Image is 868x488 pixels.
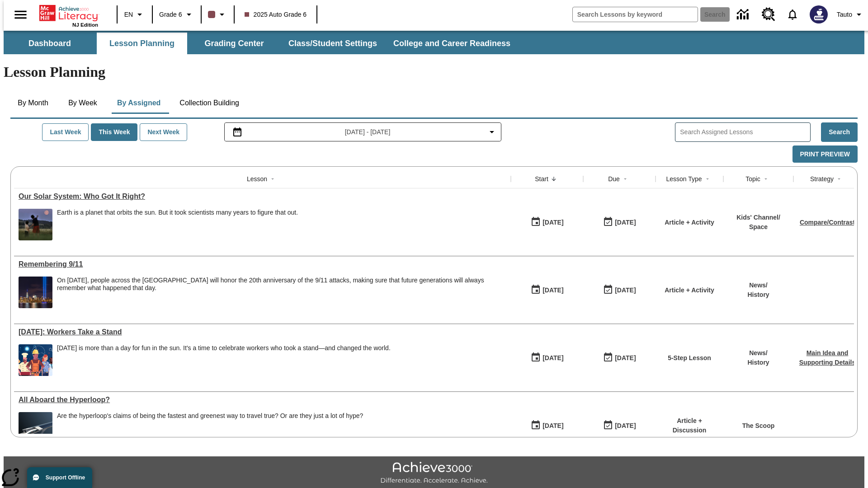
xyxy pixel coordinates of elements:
[19,277,52,308] img: New York City Tribute in Light from Liberty State Park, New Jersey
[800,219,855,226] a: Compare/Contrast
[837,10,852,19] span: Tauto
[542,285,563,296] div: [DATE]
[615,217,636,228] div: [DATE]
[4,33,519,54] div: SubNavbar
[528,349,566,366] button: 09/01/25: First time the lesson was available
[19,396,506,404] a: All Aboard the Hyperloop?, Lessons
[19,209,52,240] img: One child points up at the moon in the night sky as another child looks on.
[799,349,855,366] a: Main Idea and Supporting Details
[781,3,804,26] a: Notifications
[760,174,771,184] button: Sort
[745,174,760,183] div: Topic
[756,2,781,27] a: Resource Center, Will open in new tab
[804,3,833,26] button: Select a new avatar
[97,33,187,54] button: Lesson Planning
[608,174,620,183] div: Due
[5,33,95,54] button: Dashboard
[140,123,187,141] button: Next Week
[57,412,363,420] div: Are the hyperloop's claims of being the fastest and greenest way to travel true? Or are they just...
[680,126,810,139] input: Search Assigned Lessons
[57,344,391,352] div: [DATE] is more than a day for fun in the sun. It's a time to celebrate workers who took a stand—a...
[660,416,719,435] p: Article + Discussion
[736,222,780,232] p: Space
[810,5,828,23] img: Avatar
[573,7,698,22] input: search field
[542,352,563,364] div: [DATE]
[666,174,702,183] div: Lesson Type
[172,92,246,114] button: Collection Building
[665,286,714,295] p: Article + Activity
[486,127,497,137] svg: Collapse Date Range Filter
[124,10,133,19] span: EN
[7,1,34,28] button: Open side menu
[834,174,844,184] button: Sort
[19,328,506,336] a: Labor Day: Workers Take a Stand, Lessons
[615,352,636,364] div: [DATE]
[833,6,868,23] button: Profile/Settings
[821,122,858,142] button: Search
[620,174,631,184] button: Sort
[19,192,506,201] div: Our Solar System: Who Got It Right?
[10,92,56,114] button: By Month
[542,420,563,432] div: [DATE]
[793,145,858,163] button: Print Preview
[615,420,636,432] div: [DATE]
[19,412,52,444] img: Artist rendering of Hyperloop TT vehicle entering a tunnel
[159,10,182,19] span: Grade 6
[736,213,780,222] p: Kids' Channel /
[600,349,639,366] button: 09/07/25: Last day the lesson can be accessed
[702,174,713,184] button: Sort
[57,344,391,376] div: Labor Day is more than a day for fun in the sun. It's a time to celebrate workers who took a stan...
[57,277,506,308] div: On September 11, 2021, people across the United States will honor the 20th anniversary of the 9/1...
[189,33,279,54] button: Grading Center
[27,467,92,488] button: Support Offline
[57,209,298,216] div: Earth is a planet that orbits the sun. But it took scientists many years to figure that out.
[600,282,639,299] button: 09/01/25: Last day the lesson can be accessed
[747,358,769,367] p: History
[742,421,775,431] p: The Scoop
[39,4,98,22] a: Home
[528,214,566,231] button: 09/01/25: First time the lesson was available
[281,33,384,54] button: Class/Student Settings
[60,92,105,114] button: By Week
[46,474,85,481] span: Support Offline
[72,22,98,28] span: NJ Edition
[19,260,506,268] a: Remembering 9/11, Lessons
[57,209,298,240] div: Earth is a planet that orbits the sun. But it took scientists many years to figure that out.
[57,412,363,444] div: Are the hyperloop's claims of being the fastest and greenest way to travel true? Or are they just...
[228,127,498,137] button: Select the date range menu item
[668,353,711,363] p: 5-Step Lesson
[39,3,98,28] div: Home
[528,282,566,299] button: 09/01/25: First time the lesson was available
[204,6,231,23] button: Class color is dark brown. Change class color
[19,260,506,268] div: Remembering 9/11
[345,127,391,137] span: [DATE] - [DATE]
[19,396,506,404] div: All Aboard the Hyperloop?
[747,348,769,358] p: News /
[57,277,506,292] div: On [DATE], people across the [GEOGRAPHIC_DATA] will honor the 20th anniversary of the 9/11 attack...
[747,290,769,300] p: History
[267,174,278,184] button: Sort
[615,285,636,296] div: [DATE]
[245,10,307,19] span: 2025 Auto Grade 6
[110,92,168,114] button: By Assigned
[247,174,267,183] div: Lesson
[4,31,864,54] div: SubNavbar
[42,123,89,141] button: Last Week
[535,174,548,183] div: Start
[731,2,756,27] a: Data Center
[528,417,566,434] button: 07/21/25: First time the lesson was available
[386,33,518,54] button: College and Career Readiness
[810,174,834,183] div: Strategy
[19,328,506,336] div: Labor Day: Workers Take a Stand
[600,214,639,231] button: 09/01/25: Last day the lesson can be accessed
[600,417,639,434] button: 06/30/26: Last day the lesson can be accessed
[156,6,198,23] button: Grade: Grade 6, Select a grade
[120,6,149,23] button: Language: EN, Select a language
[665,218,714,227] p: Article + Activity
[91,123,137,141] button: This Week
